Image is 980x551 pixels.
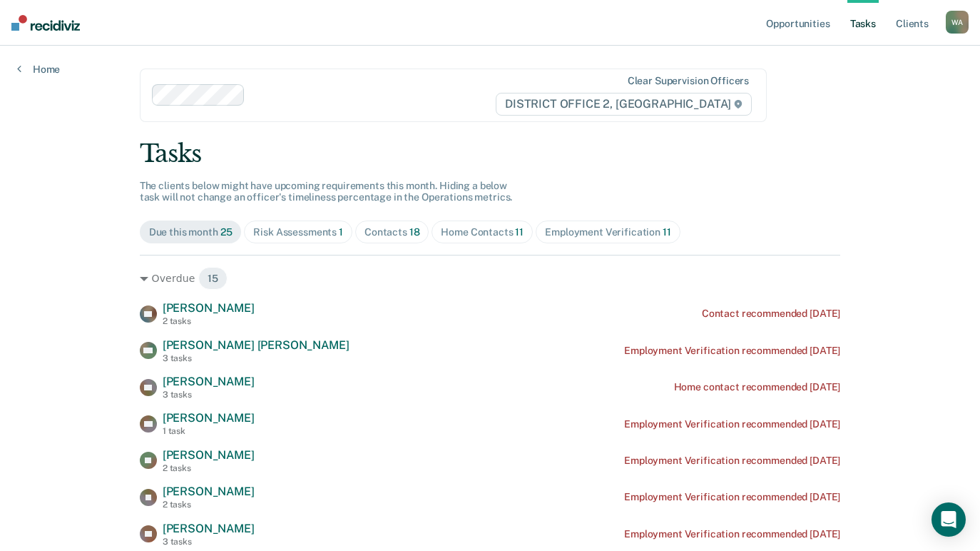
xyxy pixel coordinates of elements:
span: DISTRICT OFFICE 2, [GEOGRAPHIC_DATA] [496,93,752,116]
div: 3 tasks [163,353,349,363]
div: Clear supervision officers [628,75,749,87]
div: Employment Verification recommended [DATE] [624,418,840,430]
div: Contact recommended [DATE] [702,308,840,320]
span: 1 [339,226,343,238]
button: WA [946,11,969,34]
div: Employment Verification recommended [DATE] [624,455,840,467]
div: 1 task [163,426,255,436]
div: 2 tasks [163,500,255,510]
div: Employment Verification [545,226,670,238]
div: Home Contacts [441,226,524,238]
div: Open Intercom Messenger [931,502,966,537]
div: Employment Verification recommended [DATE] [624,528,840,540]
span: [PERSON_NAME] [163,411,255,425]
div: 2 tasks [163,463,255,473]
span: [PERSON_NAME] [163,522,255,535]
div: Contacts [364,226,420,238]
div: Due this month [149,226,233,238]
span: 11 [663,226,671,238]
span: 15 [198,267,228,290]
img: Recidiviz [11,15,80,31]
div: W A [946,11,969,34]
div: 3 tasks [163,537,255,547]
div: 2 tasks [163,316,255,326]
div: Risk Assessments [253,226,343,238]
a: Home [17,63,60,76]
span: [PERSON_NAME] [163,301,255,315]
span: 18 [409,226,420,238]
span: [PERSON_NAME] [PERSON_NAME] [163,338,349,352]
div: Tasks [140,139,841,168]
span: 25 [220,226,233,238]
div: Home contact recommended [DATE] [674,381,841,393]
div: Employment Verification recommended [DATE] [624,491,840,503]
span: [PERSON_NAME] [163,375,255,388]
span: The clients below might have upcoming requirements this month. Hiding a below task will not chang... [140,180,513,203]
div: Employment Verification recommended [DATE] [624,345,840,357]
span: [PERSON_NAME] [163,485,255,498]
div: 3 tasks [163,390,255,400]
div: Overdue 15 [140,267,841,290]
span: [PERSON_NAME] [163,448,255,462]
span: 11 [515,226,524,238]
